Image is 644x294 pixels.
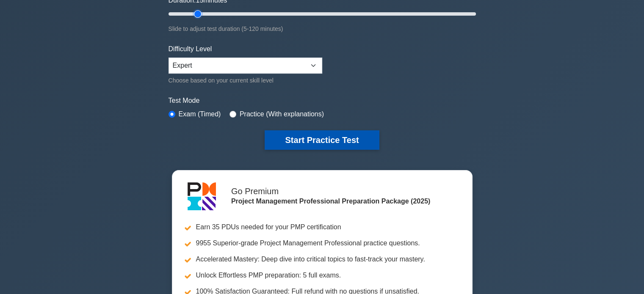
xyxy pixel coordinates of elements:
div: Choose based on your current skill level [169,75,322,85]
button: Start Practice Test [265,130,379,150]
label: Test Mode [169,96,476,106]
label: Practice (With explanations) [240,109,324,119]
label: Difficulty Level [169,44,212,54]
div: Slide to adjust test duration (5-120 minutes) [169,24,476,34]
label: Exam (Timed) [179,109,221,119]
